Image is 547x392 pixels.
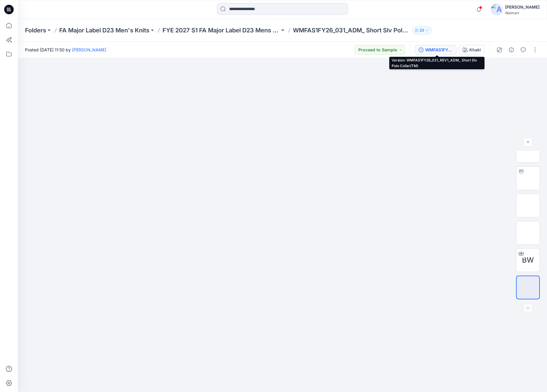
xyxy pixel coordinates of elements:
p: 23 [420,27,424,34]
button: 23 [412,26,432,34]
div: Khaki [469,47,481,53]
button: WMFAS1FY26_031_REV1_ADM_ Short Slv Polo Collar(TM) [415,45,457,55]
a: Folders [25,26,46,34]
p: WMFAS1FY26_031_ADM_ Short Slv Polo Collar [293,26,410,34]
a: FA Major Label D23 Men's Knits [59,26,149,34]
div: Walmart [505,11,540,15]
span: Posted [DATE] 11:50 by [25,47,106,53]
span: BW [522,255,534,265]
a: [PERSON_NAME] [72,47,106,52]
img: avatar [491,4,503,15]
a: FYE 2027 S1 FA Major Label D23 Mens Knits [162,26,280,34]
button: Details [507,45,516,55]
div: [PERSON_NAME] [505,4,540,11]
div: WMFAS1FY26_031_REV1_ADM_ Short Slv Polo Collar(TM) [425,47,453,53]
button: Khaki [459,45,485,55]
